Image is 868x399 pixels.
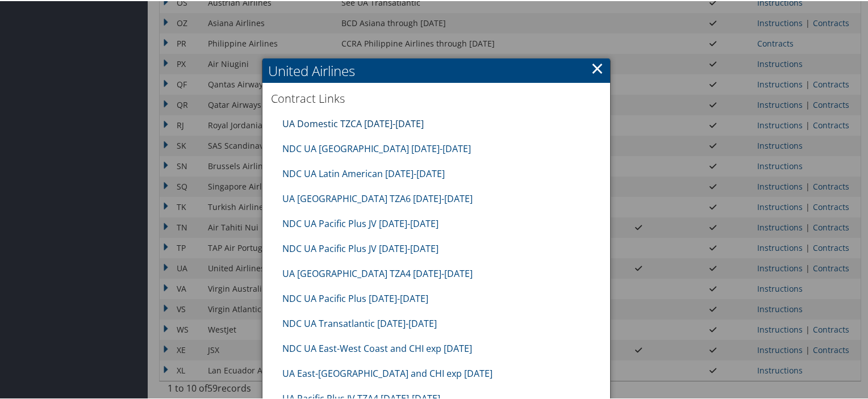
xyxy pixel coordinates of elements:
h3: Contract Links [271,90,602,106]
a: UA [GEOGRAPHIC_DATA] TZA6 [DATE]-[DATE] [282,191,473,204]
a: NDC UA Pacific Plus [DATE]-[DATE] [282,291,428,304]
a: NDC UA Pacific Plus JV [DATE]-[DATE] [282,241,439,254]
a: UA Domestic TZCA [DATE]-[DATE] [282,116,424,129]
a: NDC UA Pacific Plus JV [DATE]-[DATE] [282,216,439,229]
a: × [591,56,604,78]
a: NDC UA [GEOGRAPHIC_DATA] [DATE]-[DATE] [282,141,471,154]
a: NDC UA East-West Coast and CHI exp [DATE] [282,341,472,354]
h2: United Airlines [262,57,610,82]
a: UA East-[GEOGRAPHIC_DATA] and CHI exp [DATE] [282,366,493,379]
a: NDC UA Latin American [DATE]-[DATE] [282,166,445,179]
a: NDC UA Transatlantic [DATE]-[DATE] [282,316,437,329]
a: UA [GEOGRAPHIC_DATA] TZA4 [DATE]-[DATE] [282,266,473,279]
